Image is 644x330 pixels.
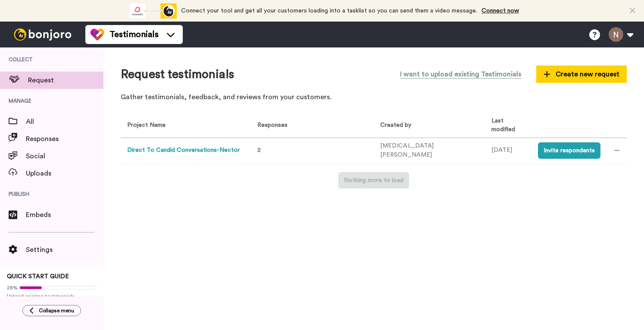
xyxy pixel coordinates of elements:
span: Social [26,151,103,161]
button: Nothing more to load [338,172,409,189]
button: Direct To Candid Conversations-Nector [127,146,240,155]
span: Testimonials [109,28,159,41]
span: Collapse menu [39,307,74,314]
img: tm-color.svg [91,28,104,41]
span: QUICK START GUIDE [7,273,69,280]
button: Create new request [536,66,627,83]
td: [MEDICAL_DATA][PERSON_NAME] [374,138,485,163]
img: bj-logo-header-white.svg [10,28,75,41]
span: Upload existing testimonials [7,293,97,300]
th: Project Name [121,113,247,138]
h1: Request testimonials [121,68,234,81]
span: Create new request [544,69,619,79]
span: Connect your tool and get all your customers loading into a tasklist so you can send them a video... [181,8,477,14]
span: Responses [254,122,288,128]
span: Responses [26,134,103,144]
td: [DATE] [485,138,531,163]
button: I want to upload existing Testimonials [394,65,528,84]
th: Last modified [485,113,531,138]
span: All [26,116,103,127]
a: Connect now [481,8,519,14]
div: animation [129,3,177,19]
button: Invite respondents [538,142,600,159]
th: Created by [374,113,485,138]
span: 2 [257,147,261,153]
span: 28% [7,284,18,291]
span: Uploads [26,168,103,179]
span: Settings [26,245,103,255]
span: Embeds [26,210,103,220]
span: Request [28,75,103,85]
button: Collapse menu [22,305,81,316]
p: Gather testimonials, feedback, and reviews from your customers. [121,92,627,102]
span: I want to upload existing Testimonials [400,69,521,79]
